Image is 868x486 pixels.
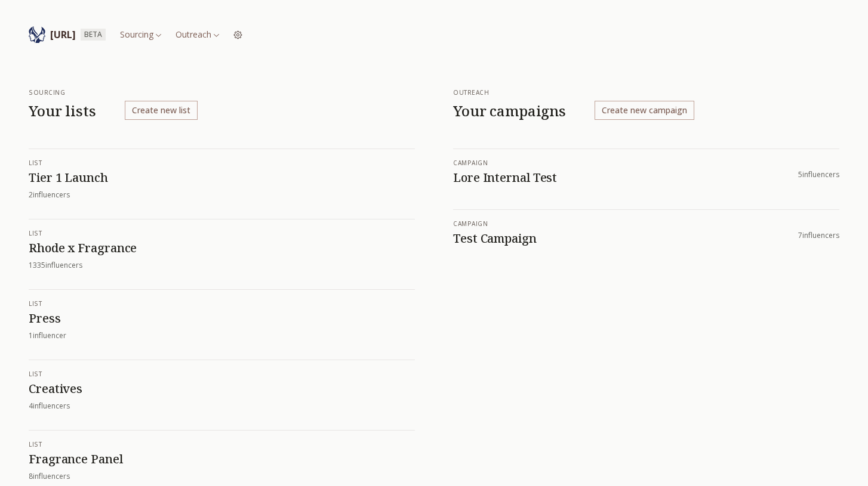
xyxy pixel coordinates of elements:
[29,240,415,256] h1: Rhode x Fragrance
[453,159,798,168] div: campaign
[171,26,224,43] button: Outreach
[29,331,415,340] span: 1 influencer
[81,29,106,41] span: BETA
[453,219,798,228] div: campaign
[29,401,415,411] span: 4 influencer s
[798,170,839,179] span: 5 influencer s
[125,101,198,120] button: Create new list
[798,231,839,240] span: 7 influencer s
[453,88,566,97] div: outreach
[29,102,96,120] h1: Your lists
[29,261,415,270] span: 1335 influencer s
[29,451,415,467] h1: Fragrance Panel
[29,26,45,43] img: InfluencerList.ai
[29,170,415,185] h1: Tier 1 Launch
[29,229,415,238] div: list
[29,159,415,168] div: list
[29,440,415,449] div: list
[29,88,96,97] div: sourcing
[453,102,566,120] h1: Your campaigns
[29,311,415,326] h1: Press
[29,299,415,308] div: list
[29,381,415,397] h1: Creatives
[29,472,415,481] span: 8 influencer s
[29,19,106,50] a: InfluencerList.ai[URL]BETA
[115,26,166,43] button: Sourcing
[453,170,798,185] h1: Lore Internal Test
[29,370,415,379] div: list
[50,27,76,42] span: [URL]
[453,231,798,246] h1: Test Campaign
[29,190,415,200] span: 2 influencer s
[595,101,694,120] button: Create new campaign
